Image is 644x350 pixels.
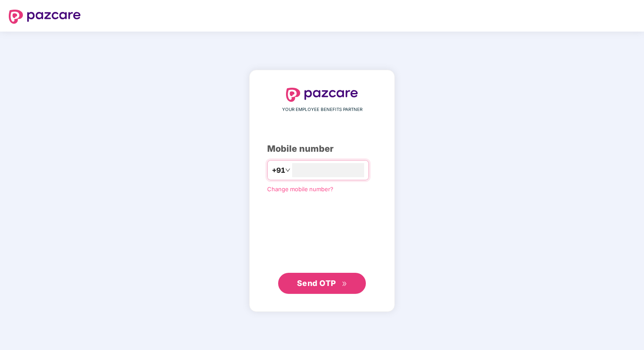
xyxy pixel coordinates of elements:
[267,142,377,156] div: Mobile number
[267,186,333,193] a: Change mobile number?
[278,273,366,294] button: Send OTPdouble-right
[9,10,81,24] img: logo
[272,165,285,176] span: +91
[297,279,336,288] span: Send OTP
[286,88,358,102] img: logo
[342,281,347,287] span: double-right
[285,168,290,173] span: down
[282,106,362,113] span: YOUR EMPLOYEE BENEFITS PARTNER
